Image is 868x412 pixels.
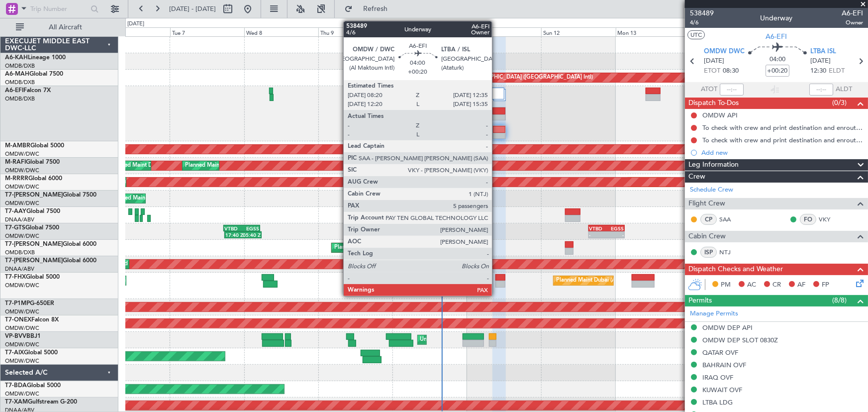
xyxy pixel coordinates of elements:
span: T7-FHX [5,274,26,280]
a: OMDW/DWC [5,357,39,365]
span: T7-AIX [5,350,24,356]
div: 17:40 Z [225,232,243,238]
a: Schedule Crew [690,185,733,195]
span: M-RRRR [5,176,28,182]
span: ETOT [704,66,720,76]
a: OMDB/DXB [5,249,35,256]
button: Refresh [340,1,399,17]
div: Sun 12 [541,27,615,36]
div: QATAR OVF [702,348,738,357]
div: LTBA LDG [702,398,733,407]
a: OMDB/DXB [5,95,35,103]
span: 4/6 [690,18,714,27]
div: IRAQ OVF [702,373,733,382]
div: Planned Maint Dubai (Al Maktoum Intl) [185,158,283,173]
input: --:-- [720,84,744,96]
span: T7-AAY [5,208,26,214]
a: T7-AAYGlobal 7500 [5,208,60,214]
div: Thu 9 [318,27,392,36]
a: T7-[PERSON_NAME]Global 6000 [5,258,96,264]
span: ATOT [701,85,717,95]
a: VKY [819,215,841,224]
div: Planned Maint Dubai (Al Maktoum Intl) [556,273,654,288]
div: [DATE] [127,20,144,28]
a: OMDW/DWC [5,390,39,398]
div: VTBD [589,225,607,231]
a: T7-[PERSON_NAME]Global 7500 [5,192,96,198]
a: T7-BDAGlobal 5000 [5,383,61,389]
a: SAA [719,215,742,224]
span: A6-EFI [766,31,787,42]
a: A6-KAHLineage 1000 [5,55,66,61]
div: Unplanned Maint [GEOGRAPHIC_DATA] ([GEOGRAPHIC_DATA] Intl) [420,70,593,85]
a: OMDW/DWC [5,167,39,174]
span: AC [747,280,756,290]
a: M-AMBRGlobal 5000 [5,143,64,149]
div: OMDW DEP SLOT 0830Z [702,336,778,344]
span: A6-MAH [5,71,29,77]
span: CR [772,280,781,290]
a: T7-P1MPG-650ER [5,301,54,307]
a: OMDB/DXB [5,62,35,70]
span: VP-BVV [5,333,26,339]
div: VTBD [224,225,242,231]
span: T7-BDA [5,383,27,389]
span: ALDT [836,85,852,95]
span: AF [797,280,805,290]
div: - [445,232,462,238]
a: OMDB/DXB [5,79,35,86]
span: Crew [688,171,705,183]
span: Refresh [355,5,396,12]
span: A6-KAH [5,55,28,61]
a: OMDW/DWC [5,200,39,207]
span: All Aircraft [26,24,105,31]
a: VP-BVVBBJ1 [5,333,41,339]
div: OMDW API [702,111,738,119]
div: Fri 10 [393,27,467,36]
span: PM [721,280,731,290]
a: OMDW/DWC [5,150,39,158]
a: M-RRRRGlobal 6000 [5,176,62,182]
div: EGSS [445,225,462,231]
span: (8/8) [832,295,847,306]
span: 04:00 [770,55,785,65]
span: Leg Information [688,159,739,171]
div: Planned Maint [GEOGRAPHIC_DATA] ([GEOGRAPHIC_DATA] Intl) [334,240,500,255]
span: T7-XAM [5,399,28,405]
span: 08:30 [723,66,739,76]
a: OMDW/DWC [5,308,39,315]
span: A6-EFI [5,88,23,94]
span: T7-[PERSON_NAME] [5,192,63,198]
span: T7-[PERSON_NAME] [5,241,63,247]
a: DNAA/ABV [5,216,34,223]
span: A6-EFI [842,8,863,18]
input: Trip Number [30,1,88,16]
span: [DATE] [704,56,724,66]
button: All Aircraft [11,19,108,35]
div: Wed 8 [244,27,318,36]
span: 12:30 [810,66,826,76]
div: AOG Maint Dubai (Al Maktoum Intl) [361,87,452,102]
a: T7-XAMGulfstream G-200 [5,399,77,405]
a: T7-FHXGlobal 5000 [5,274,60,280]
a: T7-GTSGlobal 7500 [5,225,59,231]
div: Add new [701,148,863,157]
div: ISP [700,247,717,258]
span: [DATE] [810,56,831,66]
div: Unplanned Maint [GEOGRAPHIC_DATA] (Al Maktoum Intl) [420,332,568,347]
span: Owner [842,18,863,27]
a: OMDW/DWC [5,183,39,191]
div: - [589,232,607,238]
a: OMDW/DWC [5,341,39,348]
span: Permits [688,295,712,307]
a: OMDW/DWC [5,282,39,289]
a: T7-AIXGlobal 5000 [5,350,58,356]
a: DNAA/ABV [5,265,34,273]
div: - [607,232,624,238]
span: ELDT [829,66,845,76]
a: T7-[PERSON_NAME]Global 6000 [5,241,96,247]
a: NTJ [719,248,742,257]
div: EGSS [607,225,624,231]
span: 538489 [690,8,714,18]
div: BAHRAIN OVF [702,361,746,369]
